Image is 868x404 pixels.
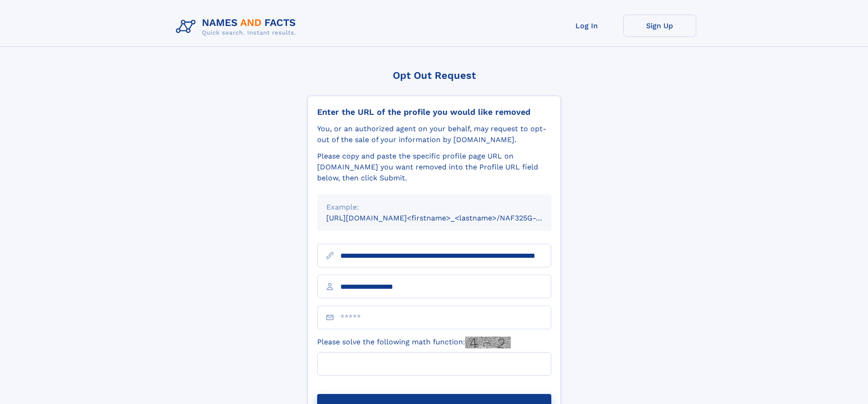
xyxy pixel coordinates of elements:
[326,202,542,213] div: Example:
[317,107,551,117] div: Enter the URL of the profile you would like removed
[308,70,561,81] div: Opt Out Request
[317,151,551,184] div: Please copy and paste the specific profile page URL on [DOMAIN_NAME] you want removed into the Pr...
[326,214,569,222] small: [URL][DOMAIN_NAME]<firstname>_<lastname>/NAF325G-xxxxxxxx
[623,15,696,37] a: Sign Up
[550,15,623,37] a: Log In
[317,123,551,145] div: You, or an authorized agent on your behalf, may request to opt-out of the sale of your informatio...
[317,337,511,348] label: Please solve the following math function:
[172,15,303,39] img: Logo Names and Facts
